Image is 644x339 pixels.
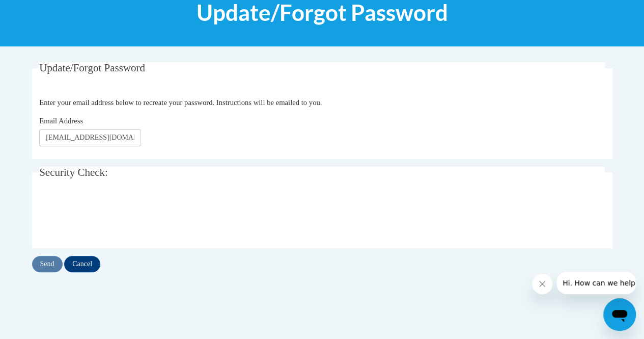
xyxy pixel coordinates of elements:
iframe: Message from company [556,272,636,294]
span: Enter your email address below to recreate your password. Instructions will be emailed to you. [39,98,322,107]
span: Email Address [39,117,83,125]
iframe: reCAPTCHA [39,196,194,236]
span: Security Check: [39,166,108,178]
input: Cancel [64,256,100,272]
iframe: Button to launch messaging window [603,298,636,331]
span: Hi. How can we help? [6,7,82,15]
span: Update/Forgot Password [39,62,145,74]
input: Email [39,129,141,146]
iframe: Close message [532,274,552,294]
